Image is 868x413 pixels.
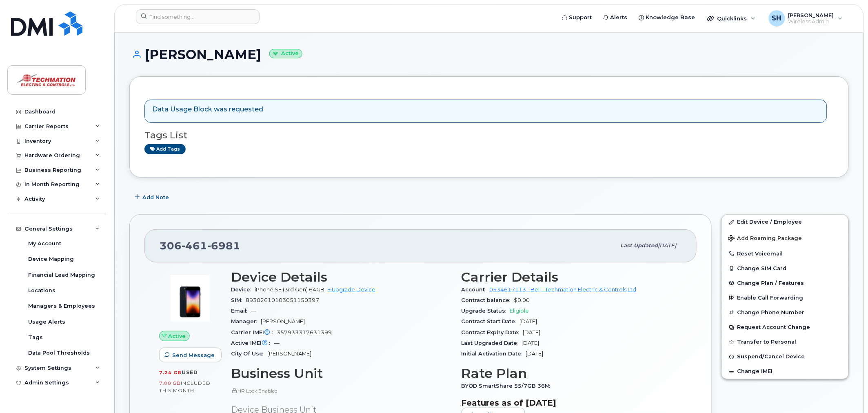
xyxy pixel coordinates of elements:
button: Send Message [159,348,222,362]
span: Contract Start Date [462,318,520,324]
span: 306 [160,240,240,252]
span: 89302610103051150397 [246,297,319,303]
h3: Tags List [144,130,834,140]
button: Change Phone Number [722,305,848,320]
p: Data Usage Block was requested [152,105,263,114]
img: image20231002-3703462-1angbar.jpeg [166,274,215,323]
span: BYOD SmartShare 55/7GB 36M [462,383,555,389]
button: Add Note [129,190,176,204]
span: [DATE] [526,351,544,357]
button: Request Account Change [722,320,848,335]
span: $0.00 [514,297,530,303]
h3: Device Details [231,270,452,284]
button: Suspend/Cancel Device [722,349,848,364]
h1: [PERSON_NAME] [129,47,849,62]
button: Change IMEI [722,364,848,379]
span: Active [169,332,186,340]
span: Send Message [172,351,215,359]
span: Suspend/Cancel Device [737,354,805,360]
a: 0534617113 - Bell - Techmation Electric & Controls Ltd [490,286,637,293]
span: Contract Expiry Date [462,329,523,335]
span: 6981 [207,240,240,252]
a: Add tags [144,144,186,154]
span: 461 [182,240,207,252]
span: [DATE] [522,340,539,346]
span: — [251,308,256,314]
span: [DATE] [658,242,677,249]
a: Edit Device / Employee [722,215,848,229]
span: [PERSON_NAME] [267,351,311,357]
p: HR Lock Enabled [231,387,452,394]
button: Reset Voicemail [722,246,848,261]
span: 7.24 GB [159,370,182,375]
span: Change Plan / Features [737,280,804,286]
span: [DATE] [520,318,537,324]
span: Email [231,308,251,314]
h3: Features as of [DATE] [462,398,682,408]
button: Change Plan / Features [722,276,848,291]
span: 357933317631399 [277,329,332,335]
span: Upgrade Status [462,308,510,314]
span: Contract balance [462,297,514,303]
button: Add Roaming Package [722,229,848,246]
span: included this month [159,380,211,393]
span: Eligible [510,308,529,314]
span: Add Note [142,193,169,201]
span: Last Upgraded Date [462,340,522,346]
button: Transfer to Personal [722,335,848,349]
span: — [274,340,280,346]
span: [DATE] [523,329,541,335]
h3: Rate Plan [462,366,682,381]
span: Last updated [621,242,658,249]
span: [PERSON_NAME] [261,318,305,324]
span: iPhone SE (3rd Gen) 64GB [255,286,324,293]
button: Enable Call Forwarding [722,291,848,305]
a: + Upgrade Device [328,286,375,293]
span: used [182,369,198,375]
span: Manager [231,318,261,324]
span: Carrier IMEI [231,329,277,335]
h3: Carrier Details [462,270,682,284]
span: Device [231,286,255,293]
span: Active IMEI [231,340,274,346]
button: Change SIM Card [722,261,848,276]
span: SIM [231,297,246,303]
span: Initial Activation Date [462,351,526,357]
span: Account [462,286,490,293]
span: 7.00 GB [159,380,181,386]
span: Enable Call Forwarding [737,295,804,301]
h3: Business Unit [231,366,452,381]
span: City Of Use [231,351,267,357]
small: Active [269,49,302,58]
span: Add Roaming Package [728,235,802,243]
